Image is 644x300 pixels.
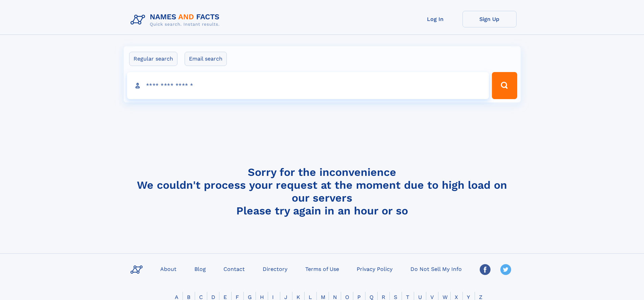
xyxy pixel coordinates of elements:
img: Logo Names and Facts [128,11,225,29]
label: Email search [185,52,227,66]
a: Privacy Policy [354,264,395,274]
a: Do Not Sell My Info [408,264,464,274]
img: Twitter [500,264,511,275]
a: About [158,264,179,274]
a: Terms of Use [303,264,342,274]
h4: Sorry for the inconvenience We couldn't process your request at the moment due to high load on ou... [128,166,517,217]
a: Blog [192,264,209,274]
a: Directory [260,264,290,274]
a: Sign Up [462,11,517,27]
a: Contact [221,264,247,274]
a: Log In [408,11,462,27]
label: Regular search [129,52,177,66]
button: Search Button [492,72,517,99]
img: Facebook [480,264,491,275]
input: search input [127,72,489,99]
